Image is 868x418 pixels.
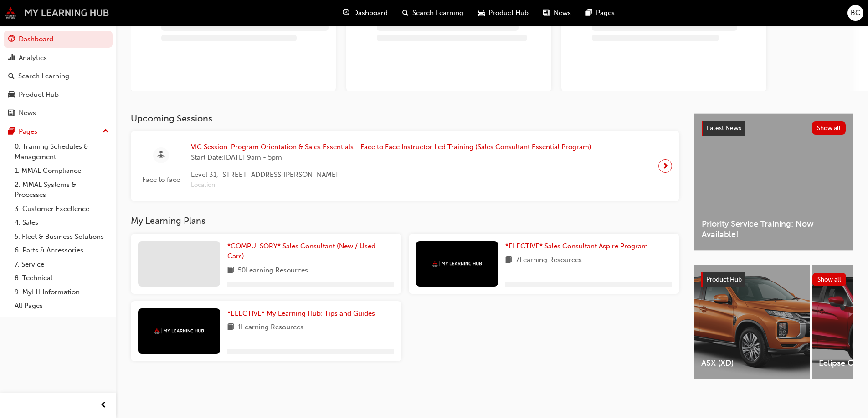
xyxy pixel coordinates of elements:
a: 8. Technical [11,271,113,285]
a: 3. Customer Excellence [11,202,113,216]
h3: Upcoming Sessions [131,113,679,124]
button: Show all [812,121,846,135]
a: 4. Sales [11,216,113,230]
span: Level 31, [STREET_ADDRESS][PERSON_NAME] [191,170,591,180]
a: ASX (XD) [694,265,810,379]
span: pages-icon [8,128,15,136]
span: news-icon [543,7,550,19]
span: ASX (XD) [701,358,803,368]
span: 50 Learning Resources [238,265,308,277]
a: Latest NewsShow allPriority Service Training: Now Available! [694,113,853,251]
div: News [19,108,36,118]
span: Pages [596,8,615,18]
button: Pages [4,123,113,140]
a: *ELECTIVE* Sales Consultant Aspire Program [505,241,652,252]
span: book-icon [227,322,234,333]
span: sessionType_FACE_TO_FACE-icon [158,150,164,161]
span: news-icon [8,109,15,117]
span: 1 Learning Resources [238,322,303,333]
span: Start Date: [DATE] 9am - 5pm [191,152,591,163]
button: BC [847,5,863,21]
span: *ELECTIVE* My Learning Hub: Tips and Guides [227,309,375,317]
span: Face to face [138,175,184,185]
a: *ELECTIVE* My Learning Hub: Tips and Guides [227,308,379,319]
span: book-icon [505,255,512,266]
span: VIC Session: Program Orientation & Sales Essentials - Face to Face Instructor Led Training (Sales... [191,142,591,152]
div: Product Hub [19,90,59,100]
a: 6. Parts & Accessories [11,243,113,257]
a: 0. Training Schedules & Management [11,140,113,164]
a: Product HubShow all [701,272,846,287]
a: Face to faceVIC Session: Program Orientation & Sales Essentials - Face to Face Instructor Led Tra... [138,138,672,194]
span: prev-icon [100,400,107,411]
a: Analytics [4,50,113,66]
h3: My Learning Plans [131,216,679,226]
a: pages-iconPages [578,4,622,22]
span: next-icon [662,160,669,172]
a: guage-iconDashboard [335,4,395,22]
a: 5. Fleet & Business Solutions [11,230,113,244]
span: 7 Learning Resources [516,255,582,266]
img: mmal [432,261,482,267]
div: Pages [19,126,37,137]
a: 2. MMAL Systems & Processes [11,178,113,202]
span: car-icon [478,7,485,19]
a: news-iconNews [536,4,578,22]
span: BC [851,8,860,18]
a: car-iconProduct Hub [471,4,536,22]
a: 7. Service [11,257,113,272]
span: book-icon [227,265,234,277]
a: 9. MyLH Information [11,285,113,299]
span: News [554,8,571,18]
div: Search Learning [18,71,69,81]
span: Priority Service Training: Now Available! [702,219,846,239]
span: up-icon [103,126,109,137]
a: Dashboard [4,31,113,48]
a: Product Hub [4,86,113,103]
a: 1. MMAL Compliance [11,164,113,178]
span: Search Learning [412,8,463,18]
span: *COMPULSORY* Sales Consultant (New / Used Cars) [227,242,375,261]
span: Location [191,180,591,191]
span: search-icon [8,72,15,81]
a: *COMPULSORY* Sales Consultant (New / Used Cars) [227,241,394,262]
span: pages-icon [586,7,592,19]
button: DashboardAnalyticsSearch LearningProduct HubNews [4,29,113,123]
button: Show all [812,273,847,286]
span: guage-icon [343,7,349,19]
img: mmal [154,328,204,334]
span: Latest News [707,124,741,132]
a: Latest NewsShow all [702,121,846,136]
span: Product Hub [488,8,529,18]
a: All Pages [11,299,113,313]
a: News [4,105,113,121]
span: Product Hub [706,276,742,283]
div: Analytics [19,53,47,63]
a: search-iconSearch Learning [395,4,471,22]
span: *ELECTIVE* Sales Consultant Aspire Program [505,242,648,250]
img: mmal [5,7,109,19]
span: search-icon [402,7,409,19]
span: Dashboard [353,8,388,18]
span: car-icon [8,91,15,99]
span: chart-icon [8,54,15,62]
a: Search Learning [4,68,113,85]
span: guage-icon [8,35,15,44]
